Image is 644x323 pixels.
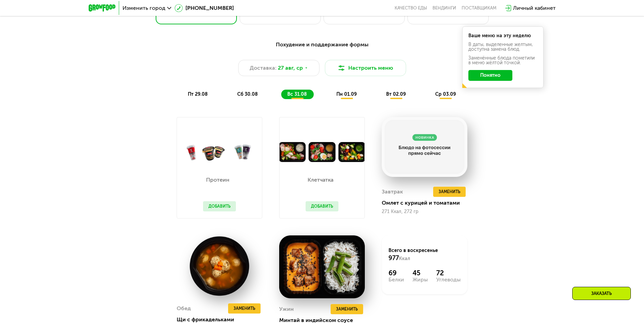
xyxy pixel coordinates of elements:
[395,5,427,11] a: Качество еды
[382,200,473,206] div: Омлет с курицей и томатами
[228,303,261,314] button: Заменить
[336,91,357,97] span: пн 01.09
[122,41,523,49] div: Похудение и поддержание формы
[468,70,512,81] button: Понятно
[203,201,236,211] button: Добавить
[287,91,307,97] span: вс 31.08
[175,4,234,12] a: [PHONE_NUMBER]
[250,64,276,72] span: Доставка:
[572,287,631,300] div: Заказать
[279,304,294,314] div: Ужин
[306,201,338,211] button: Добавить
[177,316,268,323] div: Щи с фрикадельками
[399,256,410,261] span: Ккал
[203,177,232,183] p: Протеин
[388,254,399,262] span: 977
[336,306,358,313] span: Заменить
[388,269,404,277] div: 69
[435,91,456,97] span: ср 03.09
[123,5,165,11] span: Изменить город
[382,187,403,197] div: Завтрак
[177,303,191,314] div: Обед
[388,277,404,282] div: Белки
[306,177,335,183] p: Клетчатка
[513,4,556,12] div: Личный кабинет
[278,64,303,72] span: 27 авг, ср
[188,91,208,97] span: пт 29.08
[468,56,537,65] div: Заменённые блюда пометили в меню жёлтой точкой.
[433,187,466,197] button: Заменить
[331,304,363,314] button: Заменить
[234,305,255,312] span: Заменить
[386,91,406,97] span: вт 02.09
[413,277,428,282] div: Жиры
[237,91,258,97] span: сб 30.08
[432,5,456,11] a: Вендинги
[439,188,460,195] span: Заменить
[382,209,467,214] div: 271 Ккал, 272 гр
[436,269,461,277] div: 72
[468,33,537,38] div: Ваше меню на эту неделю
[413,269,428,277] div: 45
[468,42,537,52] div: В даты, выделенные желтым, доступна замена блюд.
[388,247,461,262] div: Всего в воскресенье
[325,60,406,76] button: Настроить меню
[436,277,461,282] div: Углеводы
[462,5,496,11] div: поставщикам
